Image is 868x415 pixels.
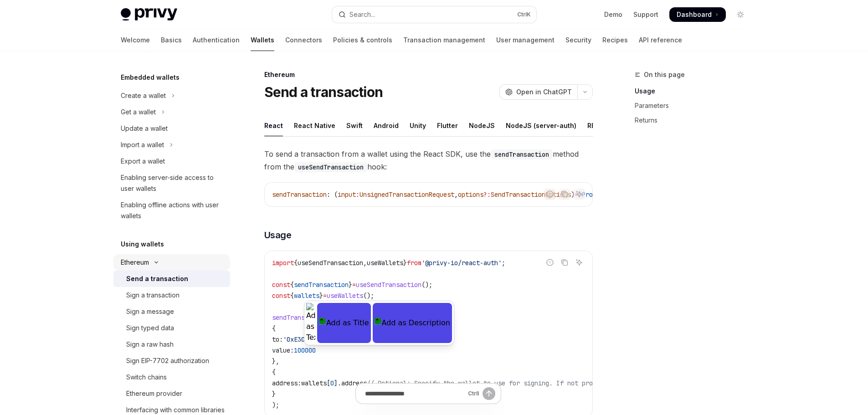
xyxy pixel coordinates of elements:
div: Send a transaction [126,273,188,284]
button: Copy the contents from the code block [559,256,570,268]
a: API reference [639,29,682,51]
a: Usage [635,84,755,98]
div: Enabling server-side access to user wallets [121,172,225,194]
a: Ethereum provider [113,385,230,402]
span: import [272,259,294,267]
span: (); [421,281,432,289]
span: SendTransactionOptions [491,190,571,199]
div: Sign typed data [126,323,174,333]
span: // Optional: Specify the wallet to use for signing. If not provided, the first wallet will be used. [367,379,728,387]
span: Open in ChatGPT [516,87,572,97]
input: Ask a question... [365,384,464,404]
button: Ask AI [573,256,585,268]
span: Usage [264,229,292,241]
span: useSendTransaction [298,259,363,267]
a: Sign typed data [113,320,230,336]
span: UnsignedTransactionRequest [360,190,454,199]
a: Recipes [602,29,628,51]
a: Connectors [285,29,322,51]
div: Import a wallet [121,139,164,150]
a: Support [633,10,658,19]
span: useSendTransaction [356,281,421,289]
a: Basics [161,29,182,51]
div: Sign a transaction [126,290,180,301]
button: Open search [332,6,536,23]
button: Report incorrect code [544,256,556,268]
span: : [356,190,360,199]
span: 100000 [294,346,316,354]
a: User management [496,29,555,51]
span: ]. [334,379,341,387]
a: Wallets [251,29,274,51]
span: useWallets [327,292,363,300]
button: Toggle Import a wallet section [113,137,230,153]
span: : ( [327,190,338,199]
span: On this page [644,69,685,80]
button: Report incorrect code [544,188,556,200]
div: React [264,115,283,136]
span: Dashboard [677,10,712,19]
span: sendTransaction [272,313,327,322]
h5: Using wallets [121,239,164,250]
a: Sign EIP-7702 authorization [113,353,230,369]
a: Returns [635,113,755,128]
span: , [363,259,367,267]
span: = [323,292,327,300]
button: Toggle Ethereum section [113,254,230,271]
div: Android [374,115,399,136]
button: Send message [483,387,495,400]
span: from [407,259,421,267]
div: Search... [349,9,375,20]
span: 0 [330,379,334,387]
span: '0xE3070d3e4309afA3bC9a6b057685743CF42da77C' [283,335,443,343]
a: Enabling server-side access to user wallets [113,169,230,197]
a: Sign a transaction [113,287,230,303]
div: Get a wallet [121,107,156,118]
button: Ask AI [573,188,585,200]
span: { [290,281,294,289]
span: to: [272,335,283,343]
a: Policies & controls [333,29,392,51]
a: Dashboard [669,7,726,22]
button: Toggle Get a wallet section [113,104,230,120]
span: { [272,368,276,376]
div: Unity [410,115,426,136]
a: Enabling offline actions with user wallets [113,197,230,224]
div: Ethereum [264,70,593,79]
button: Copy the contents from the code block [559,188,570,200]
a: Update a wallet [113,120,230,137]
a: Switch chains [113,369,230,385]
a: Send a transaction [113,271,230,287]
span: To send a transaction from a wallet using the React SDK, use the method from the hook: [264,148,593,173]
span: const [272,281,290,289]
div: Flutter [437,115,458,136]
span: input [338,190,356,199]
a: Export a wallet [113,153,230,169]
span: const [272,292,290,300]
div: Sign EIP-7702 authorization [126,355,209,366]
div: Sign a raw hash [126,339,174,350]
code: sendTransaction [491,149,553,159]
span: wallets [301,379,327,387]
div: Ethereum provider [126,388,182,399]
div: Sign a message [126,306,174,317]
a: Demo [604,10,622,19]
span: , [454,190,458,199]
a: Transaction management [403,29,485,51]
span: sendTransaction [272,190,327,199]
div: Export a wallet [121,156,165,167]
a: Sign a message [113,303,230,320]
button: Open in ChatGPT [499,84,577,100]
span: { [290,292,294,300]
span: } [403,259,407,267]
span: useWallets [367,259,403,267]
span: Ctrl K [517,11,531,18]
div: React Native [294,115,335,136]
span: ?: [483,190,491,199]
span: } [349,281,352,289]
span: [ [327,379,330,387]
div: Create a wallet [121,90,166,101]
a: Authentication [193,29,240,51]
div: Swift [346,115,363,136]
span: address: [272,379,301,387]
